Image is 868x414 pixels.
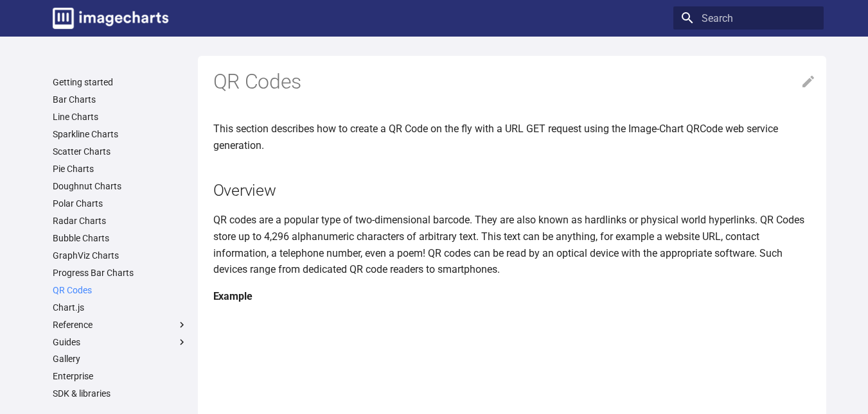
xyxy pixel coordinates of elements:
[53,319,188,331] label: Reference
[53,111,188,123] a: Line Charts
[53,353,188,365] a: Gallery
[213,179,816,202] h2: Overview
[48,3,173,34] a: Image-Charts documentation
[53,198,188,209] a: Polar Charts
[53,284,188,296] a: QR Codes
[53,146,188,157] a: Scatter Charts
[673,6,824,30] input: Search
[53,388,188,399] a: SDK & libraries
[53,128,188,140] a: Sparkline Charts
[213,69,816,96] h1: QR Codes
[213,288,816,305] h4: Example
[53,302,188,313] a: Chart.js
[53,232,188,244] a: Bubble Charts
[53,267,188,279] a: Progress Bar Charts
[53,163,188,175] a: Pie Charts
[53,250,188,261] a: GraphViz Charts
[53,370,188,382] a: Enterprise
[53,336,188,348] label: Guides
[213,121,816,153] p: This section describes how to create a QR Code on the fly with a URL GET request using the Image-...
[53,215,188,227] a: Radar Charts
[53,76,188,88] a: Getting started
[53,8,168,29] img: logo
[213,212,816,277] p: QR codes are a popular type of two-dimensional barcode. They are also known as hardlinks or physi...
[53,94,188,105] a: Bar Charts
[53,180,188,192] a: Doughnut Charts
